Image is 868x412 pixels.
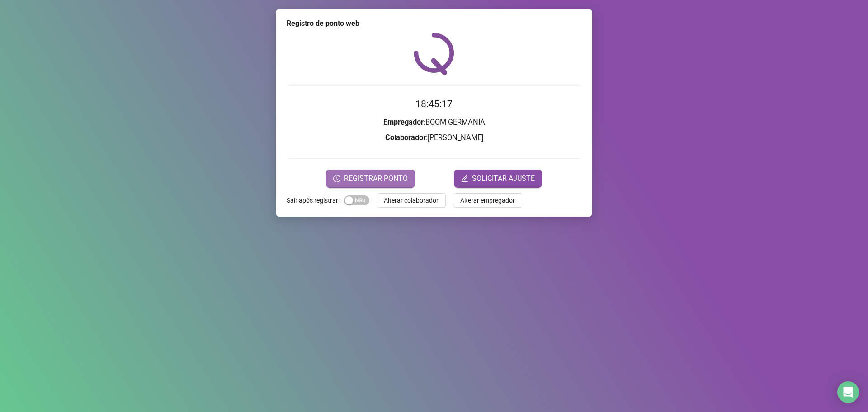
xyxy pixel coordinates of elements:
[414,33,454,75] img: QRPoint
[287,18,581,29] div: Registro de ponto web
[287,132,581,144] h3: : [PERSON_NAME]
[837,381,859,403] div: Open Intercom Messenger
[460,195,515,205] span: Alterar empregador
[333,175,340,182] span: clock-circle
[383,118,424,127] strong: Empregador
[472,173,535,184] span: SOLICITAR AJUSTE
[461,175,468,182] span: edit
[287,117,581,128] h3: : BOOM GERMÂNIA
[385,133,426,142] strong: Colaborador
[453,193,522,208] button: Alterar empregador
[384,195,439,205] span: Alterar colaborador
[326,170,415,188] button: REGISTRAR PONTO
[377,193,446,208] button: Alterar colaborador
[415,99,453,109] time: 18:45:17
[287,193,344,208] label: Sair após registrar
[344,173,408,184] span: REGISTRAR PONTO
[454,170,542,188] button: editSOLICITAR AJUSTE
